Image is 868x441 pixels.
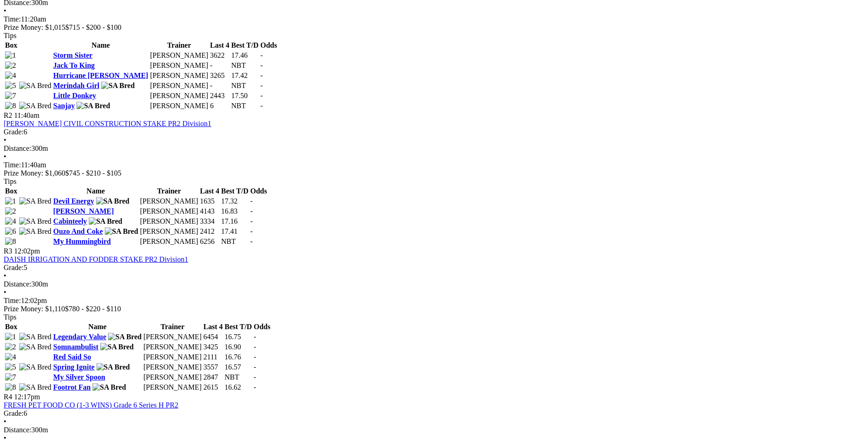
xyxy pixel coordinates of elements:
span: Distance: [4,144,31,152]
th: Odds [250,187,267,196]
a: Little Donkey [53,92,96,99]
img: 2 [5,207,16,215]
span: - [260,61,263,69]
td: [PERSON_NAME] [143,332,202,342]
td: - [210,61,230,70]
span: Distance: [4,426,31,434]
td: NBT [231,81,259,90]
td: - [210,81,230,90]
td: 17.42 [231,71,259,80]
span: - [254,373,256,381]
span: Grade: [4,264,24,271]
img: SA Bred [19,102,52,110]
img: 2 [5,61,16,70]
td: [PERSON_NAME] [140,237,199,246]
td: [PERSON_NAME] [150,61,209,70]
span: Box [5,187,17,195]
td: [PERSON_NAME] [150,71,209,80]
td: 6454 [203,332,223,342]
span: - [250,227,253,235]
img: 7 [5,373,16,381]
td: 17.50 [231,91,259,100]
th: Odds [260,41,277,50]
th: Best T/D [224,322,253,331]
img: 8 [5,383,16,391]
span: - [254,343,256,351]
img: 8 [5,102,16,110]
div: 5 [4,264,864,272]
span: - [254,353,256,361]
span: Time: [4,15,21,23]
span: • [4,418,6,425]
td: 2111 [203,353,223,362]
img: SA Bred [96,197,129,205]
span: $715 - $200 - $100 [65,23,122,31]
img: SA Bred [101,82,135,90]
img: 7 [5,92,16,100]
a: DAISH IRRIGATION AND FODDER STAKE PR2 Division1 [4,255,188,263]
a: [PERSON_NAME] [53,207,113,215]
span: 11:40am [14,111,39,119]
th: Name [53,41,149,50]
span: - [260,51,263,59]
td: [PERSON_NAME] [140,207,199,216]
img: 8 [5,237,16,246]
th: Trainer [140,187,199,196]
span: • [4,153,6,160]
span: Distance: [4,280,31,288]
td: 16.75 [224,332,253,342]
a: Merindah Girl [53,82,99,89]
th: Last 4 [210,41,230,50]
a: Ouzo And Coke [53,227,102,235]
td: 2443 [210,91,230,100]
span: • [4,7,6,15]
td: 16.62 [224,383,253,392]
img: SA Bred [19,197,52,205]
div: 11:40am [4,161,864,169]
span: Time: [4,297,21,304]
td: 16.76 [224,353,253,362]
span: Tips [4,32,16,39]
td: [PERSON_NAME] [150,51,209,60]
td: [PERSON_NAME] [140,217,199,226]
img: 4 [5,217,16,226]
a: Sanjay [53,102,75,110]
span: • [4,136,6,144]
span: Box [5,323,17,331]
a: Somnambulist [53,343,98,351]
td: [PERSON_NAME] [150,81,209,90]
th: Trainer [143,322,202,331]
a: FRESH PET FOOD CO (1-3 WINS) Grade 6 Series H PR2 [4,401,178,409]
td: 4143 [199,207,220,216]
span: 12:17pm [14,393,40,401]
span: Tips [4,177,16,185]
th: Name [53,187,139,196]
img: SA Bred [100,343,134,351]
img: 5 [5,82,16,90]
div: Prize Money: $1,015 [4,23,864,32]
a: Devil Energy [53,197,94,205]
a: Jack To King [53,61,95,69]
th: Last 4 [203,322,223,331]
td: NBT [224,373,253,382]
td: NBT [231,61,259,70]
span: - [250,217,253,225]
img: 1 [5,197,16,205]
td: 16.83 [221,207,249,216]
th: Best T/D [221,187,249,196]
td: 3425 [203,342,223,352]
td: 3334 [199,217,220,226]
img: 6 [5,227,16,236]
td: 17.32 [221,197,249,206]
td: 17.46 [231,51,259,60]
div: 300m [4,426,864,434]
span: Box [5,41,17,49]
div: Prize Money: $1,110 [4,305,864,313]
span: Time: [4,161,21,169]
span: - [260,102,263,110]
span: - [250,197,253,205]
td: 6256 [199,237,220,246]
div: 300m [4,144,864,153]
td: [PERSON_NAME] [143,363,202,372]
td: [PERSON_NAME] [143,353,202,362]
